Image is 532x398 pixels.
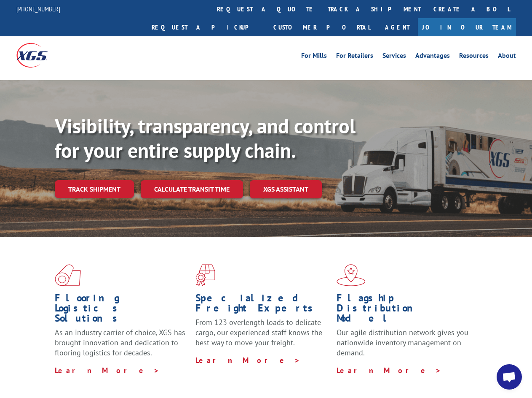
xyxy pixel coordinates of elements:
a: XGS ASSISTANT [250,180,322,198]
a: Advantages [415,52,450,62]
a: Track shipment [55,180,134,198]
img: xgs-icon-focused-on-flooring-red [195,264,215,286]
b: Visibility, transparency, and control for your entire supply chain. [55,113,356,163]
span: As an industry carrier of choice, XGS has brought innovation and dedication to flooring logistics... [55,328,185,357]
a: [PHONE_NUMBER] [16,5,60,13]
a: Learn More > [337,366,441,375]
a: Customer Portal [267,18,377,36]
a: Resources [459,52,489,62]
h1: Flagship Distribution Model [337,293,471,328]
a: Learn More > [195,355,300,365]
p: From 123 overlength loads to delicate cargo, our experienced staff knows the best way to move you... [195,317,330,355]
a: Services [382,52,406,62]
img: xgs-icon-flagship-distribution-model-red [337,264,366,286]
a: About [498,52,516,62]
h1: Flooring Logistics Solutions [55,293,189,328]
a: Learn More > [55,366,160,375]
a: Join Our Team [418,18,516,36]
a: Request a pickup [145,18,267,36]
div: Open chat [497,364,522,390]
a: For Retailers [336,52,373,62]
a: Calculate transit time [141,180,243,198]
img: xgs-icon-total-supply-chain-intelligence-red [55,264,81,286]
h1: Specialized Freight Experts [195,293,330,317]
a: For Mills [301,52,327,62]
span: Our agile distribution network gives you nationwide inventory management on demand. [337,328,468,357]
a: Agent [377,18,418,36]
